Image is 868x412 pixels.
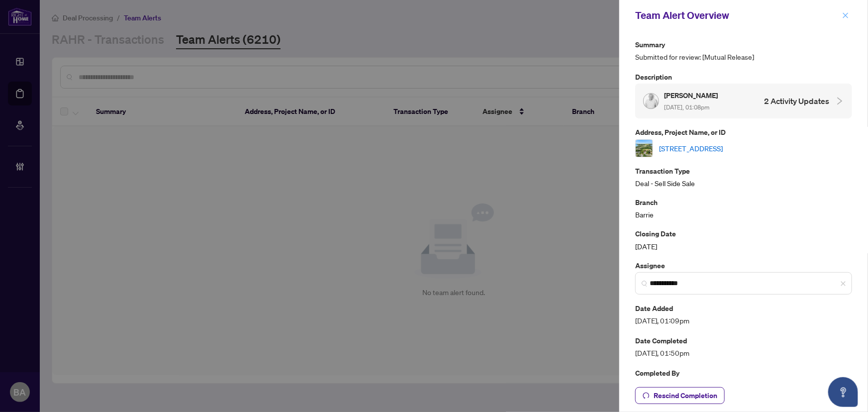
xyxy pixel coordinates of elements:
h4: 2 Activity Updates [764,95,829,107]
p: Branch [635,197,852,208]
img: search_icon [642,281,648,287]
p: Date Completed [635,335,852,346]
span: [DATE], 01:09pm [635,315,852,326]
div: [DATE] [635,228,852,251]
button: Rescind Completion [635,387,725,404]
img: Profile Icon [644,94,659,108]
span: collapsed [835,97,844,105]
span: close [842,12,849,19]
div: Barrie [635,197,852,220]
div: Team Alert Overview [635,8,839,23]
img: thumbnail-img [636,140,653,157]
div: Deal - Sell Side Sale [635,165,852,189]
span: [DATE], 01:50pm [635,347,852,359]
p: Assignee [635,260,852,271]
p: Description [635,71,852,83]
h5: [PERSON_NAME] [664,90,719,101]
p: Summary [635,39,852,50]
button: Open asap [828,377,858,407]
a: [STREET_ADDRESS] [659,143,723,154]
span: Submitted for review: [Mutual Release] [635,51,852,63]
span: Rescind Completion [654,388,717,404]
span: [DATE], 01:08pm [664,103,709,111]
span: undo [643,392,650,399]
p: Transaction Type [635,165,852,177]
div: Profile Icon[PERSON_NAME] [DATE], 01:08pm2 Activity Updates [635,84,852,118]
p: Address, Project Name, or ID [635,126,852,138]
p: Completed By [635,367,852,379]
p: Closing Date [635,228,852,239]
span: close [840,281,846,287]
p: Date Added [635,303,852,314]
